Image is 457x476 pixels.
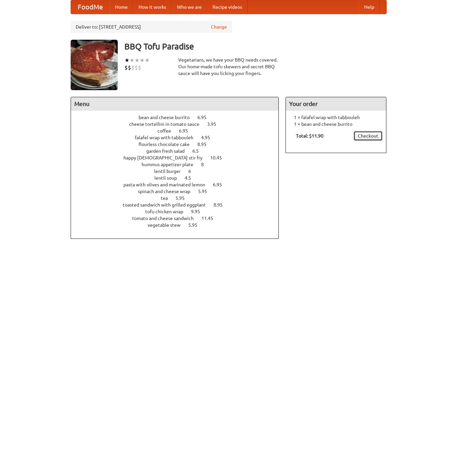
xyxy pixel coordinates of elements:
[178,57,279,77] div: Vegetarians, we have your BBQ needs covered. Our home-made tofu skewers and secret BBQ sauce will...
[71,40,118,90] img: angular.jpg
[71,21,232,33] div: Deliver to: [STREET_ADDRESS]
[213,182,229,187] span: 6.95
[124,64,128,71] li: $
[145,57,150,64] li: ★
[132,216,200,221] span: tomato and cheese sandwich
[138,189,220,194] a: spinach and cheese wrap 5.95
[353,131,383,141] a: Checkout
[148,222,187,228] span: vegetable stew
[154,169,203,174] a: lentil burger 6
[198,189,214,194] span: 5.95
[139,142,219,147] a: flourless chocolate cake 8.95
[124,40,387,53] h3: BBQ Tofu Paradise
[296,133,323,139] b: Total: $11.90
[140,57,145,64] li: ★
[191,209,207,214] span: 9.95
[138,189,197,194] span: spinach and cheese wrap
[154,169,187,174] span: lentil burger
[123,202,235,208] a: toasted sandwich with grilled eggplant 8.95
[148,222,210,228] a: vegetable stew 5.95
[176,195,191,201] span: 5.95
[359,0,380,14] a: Help
[201,216,220,221] span: 11.45
[157,128,178,134] span: coffee
[139,142,196,147] span: flourless chocolate cake
[135,135,223,140] a: falafel wrap with tabbouleh 4.95
[154,175,203,181] a: lentil soup 4.5
[123,155,209,160] span: happy [DEMOGRAPHIC_DATA] stir fry
[138,64,141,71] li: $
[123,182,212,187] span: pasta with olives and marinated lemon
[192,148,205,154] span: 6.5
[139,115,219,120] a: bean and cheese burrito 6.95
[110,0,133,14] a: Home
[286,97,386,111] h4: Your order
[207,121,223,127] span: 3.95
[123,202,213,208] span: toasted sandwich with grilled eggplant
[145,209,213,214] a: tofu chicken wrap 9.95
[139,115,196,120] span: bean and cheese burrito
[124,57,129,64] li: ★
[123,155,234,160] a: happy [DEMOGRAPHIC_DATA] stir fry 10.45
[179,128,195,134] span: 6.95
[154,175,184,181] span: lentil soup
[135,64,138,71] li: $
[129,121,229,127] a: cheese tortellini in tomato sauce 3.95
[146,148,211,154] a: garden fresh salad 6.5
[201,162,211,167] span: 8
[207,0,247,14] a: Recipe videos
[133,0,172,14] a: How it works
[289,121,383,127] li: 1 × bean and cheese burrito
[135,135,200,140] span: falafel wrap with tabbouleh
[129,57,135,64] li: ★
[188,169,198,174] span: 6
[146,148,191,154] span: garden fresh salad
[161,195,197,201] a: tea 5.95
[201,135,217,140] span: 4.95
[142,162,200,167] span: hummus appetizer plate
[289,114,383,121] li: 1 × falafel wrap with tabbouleh
[71,0,110,14] a: FoodMe
[157,128,200,134] a: coffee 6.95
[214,202,229,208] span: 8.95
[135,57,140,64] li: ★
[71,97,279,111] h4: Menu
[210,155,229,160] span: 10.45
[197,142,213,147] span: 8.95
[172,0,207,14] a: Who we are
[123,182,234,187] a: pasta with olives and marinated lemon 6.95
[128,64,131,71] li: $
[197,115,213,120] span: 6.95
[131,64,135,71] li: $
[211,24,227,30] a: Change
[132,216,226,221] a: tomato and cheese sandwich 11.45
[145,209,190,214] span: tofu chicken wrap
[161,195,175,201] span: tea
[185,175,198,181] span: 4.5
[142,162,216,167] a: hummus appetizer plate 8
[188,222,204,228] span: 5.95
[129,121,206,127] span: cheese tortellini in tomato sauce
